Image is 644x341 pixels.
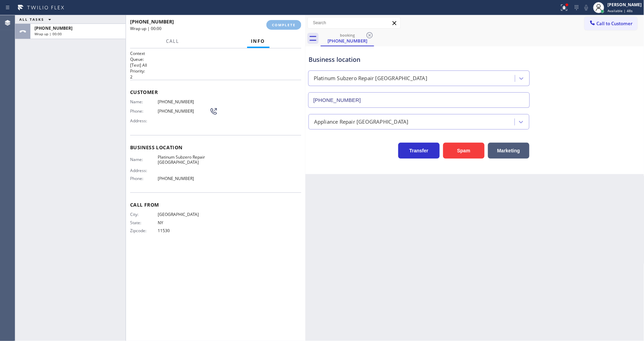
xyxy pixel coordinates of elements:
span: Call to Customer [597,20,633,27]
span: NY [158,220,209,225]
p: [Test] All [130,62,301,68]
button: Transfer [398,143,440,159]
div: [PERSON_NAME] [608,2,642,8]
h1: Context [130,50,301,56]
span: Customer [130,89,301,95]
span: City: [130,212,158,217]
span: Wrap up | 00:00 [130,26,162,31]
span: Zipcode: [130,228,158,233]
span: Info [251,38,265,44]
div: Business location [309,55,529,64]
div: [PHONE_NUMBER] [321,38,373,44]
span: Phone: [130,108,158,114]
div: Platinum Subzero Repair [GEOGRAPHIC_DATA] [314,75,427,83]
div: (516) 302-9602 [321,31,373,46]
span: [PHONE_NUMBER] [130,18,174,25]
span: Platinum Subzero Repair [GEOGRAPHIC_DATA] [158,154,209,165]
span: Call [166,38,179,44]
span: Call From [130,201,301,208]
button: Call [162,35,183,48]
span: State: [130,220,158,225]
span: Name: [130,99,158,104]
input: Search [308,17,400,28]
input: Phone Number [308,92,530,108]
span: [PHONE_NUMBER] [158,99,209,104]
span: [GEOGRAPHIC_DATA] [158,212,209,217]
button: Info [247,35,270,48]
button: Mute [582,3,591,12]
span: Business location [130,144,301,151]
span: Name: [130,157,158,162]
button: ALL TASKS [15,15,58,23]
span: Address: [130,168,158,173]
p: 2 [130,74,301,80]
span: Wrap up | 00:00 [35,31,62,36]
span: Phone: [130,176,158,181]
span: [PHONE_NUMBER] [35,25,72,31]
span: Address: [130,118,158,123]
button: Call to Customer [585,17,637,30]
span: COMPLETE [272,22,296,27]
div: Appliance Repair [GEOGRAPHIC_DATA] [314,118,409,126]
div: booking [321,32,373,38]
span: ALL TASKS [19,17,44,22]
button: Marketing [488,143,529,159]
span: Available | 48s [608,8,633,13]
span: 11530 [158,228,209,233]
h2: Queue: [130,56,301,62]
span: [PHONE_NUMBER] [158,176,209,181]
h2: Priority: [130,68,301,74]
span: [PHONE_NUMBER] [158,108,209,114]
button: COMPLETE [266,20,301,30]
button: Spam [443,143,485,159]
